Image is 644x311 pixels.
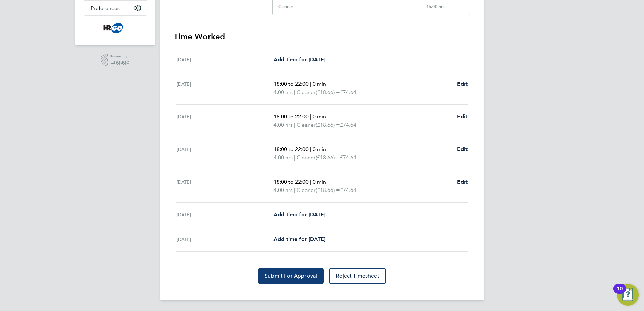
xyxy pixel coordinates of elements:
[101,54,130,66] a: Powered byEngage
[273,89,293,95] span: 4.00 hrs
[176,235,273,243] div: [DATE]
[84,1,147,15] button: Preferences
[316,122,340,128] span: (£18.66) =
[84,23,147,33] a: Go to home page
[316,154,340,161] span: (£18.66) =
[176,80,273,96] div: [DATE]
[294,187,295,193] span: |
[294,154,295,161] span: |
[457,113,468,121] a: Edit
[176,113,273,129] div: [DATE]
[310,146,311,152] span: |
[176,178,273,194] div: [DATE]
[273,187,293,193] span: 4.00 hrs
[273,56,325,64] a: Add time for [DATE]
[273,113,309,120] span: 18:00 to 22:00
[617,289,623,298] div: 10
[297,88,316,96] span: Cleaner
[273,211,325,219] a: Add time for [DATE]
[313,113,326,120] span: 0 min
[176,56,273,64] div: [DATE]
[273,211,325,218] span: Add time for [DATE]
[336,273,379,279] span: Reject Timesheet
[340,122,356,128] span: £74.64
[310,179,311,185] span: |
[457,178,468,186] a: Edit
[313,81,326,87] span: 0 min
[110,59,129,65] span: Engage
[340,187,356,193] span: £74.64
[273,122,293,128] span: 4.00 hrs
[421,4,470,15] div: 16.00 hrs
[176,211,273,219] div: [DATE]
[329,268,386,284] button: Reject Timesheet
[273,146,309,152] span: 18:00 to 22:00
[102,23,129,33] img: hrgoplc-logo-retina.png
[265,273,317,279] span: Submit For Approval
[316,89,340,95] span: (£18.66) =
[273,236,325,242] span: Add time for [DATE]
[297,153,316,162] span: Cleaner
[273,154,293,161] span: 4.00 hrs
[457,113,468,120] span: Edit
[273,81,309,87] span: 18:00 to 22:00
[110,54,129,59] span: Powered by
[176,145,273,162] div: [DATE]
[91,5,120,11] span: Preferences
[258,268,324,284] button: Submit For Approval
[457,80,468,88] a: Edit
[294,89,295,95] span: |
[457,146,468,152] span: Edit
[457,179,468,185] span: Edit
[278,4,293,9] div: Cleaner
[313,179,326,185] span: 0 min
[340,154,356,161] span: £74.64
[273,179,309,185] span: 18:00 to 22:00
[310,81,311,87] span: |
[273,235,325,243] a: Add time for [DATE]
[316,187,340,193] span: (£18.66) =
[340,89,356,95] span: £74.64
[297,186,316,194] span: Cleaner
[174,31,470,42] h3: Time Worked
[457,81,468,87] span: Edit
[273,56,325,63] span: Add time for [DATE]
[294,122,295,128] span: |
[457,145,468,153] a: Edit
[310,113,311,120] span: |
[313,146,326,152] span: 0 min
[297,121,316,129] span: Cleaner
[617,284,639,306] button: Open Resource Center, 10 new notifications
